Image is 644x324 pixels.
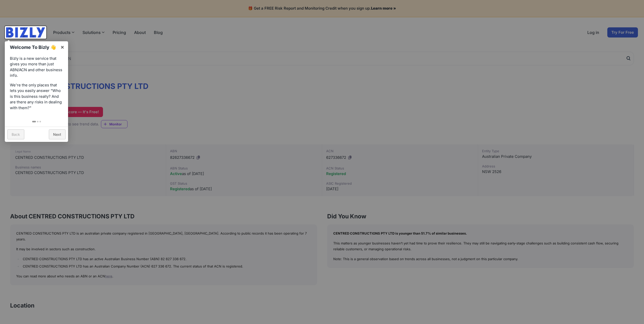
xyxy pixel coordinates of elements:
[49,129,66,139] a: Next
[57,41,68,53] a: ×
[10,44,58,51] h1: Welcome To Bizly 👋
[10,56,63,79] p: Bizly is a new service that gives you more than just ABN/ACN and other business info.
[10,82,63,111] p: We're the only places that lets you easily answer “Who is this business really? And are there any...
[7,129,24,139] a: Back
